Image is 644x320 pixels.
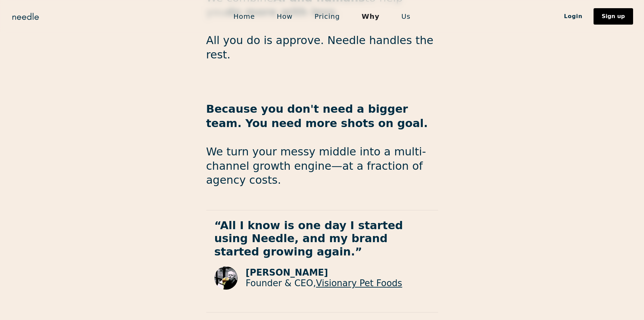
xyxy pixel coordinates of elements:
a: Pricing [303,9,350,24]
strong: “All I know is one day I started using Needle, and my brand started growing again.” [214,219,403,258]
a: Sign up [594,8,633,25]
strong: Because you don't need a bigger team. You need more shots on goal. [206,102,428,130]
p: Founder & CEO, [246,278,402,289]
p: We turn your messy middle into a multi-channel growth engine—at a fraction of agency costs. [206,102,438,187]
a: Visionary Pet Foods [316,278,402,288]
a: Why [351,9,390,24]
a: Login [553,11,594,22]
div: Sign up [602,14,625,19]
a: Home [223,9,266,24]
a: Us [390,9,421,24]
p: [PERSON_NAME] [246,267,402,278]
a: How [266,9,304,24]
